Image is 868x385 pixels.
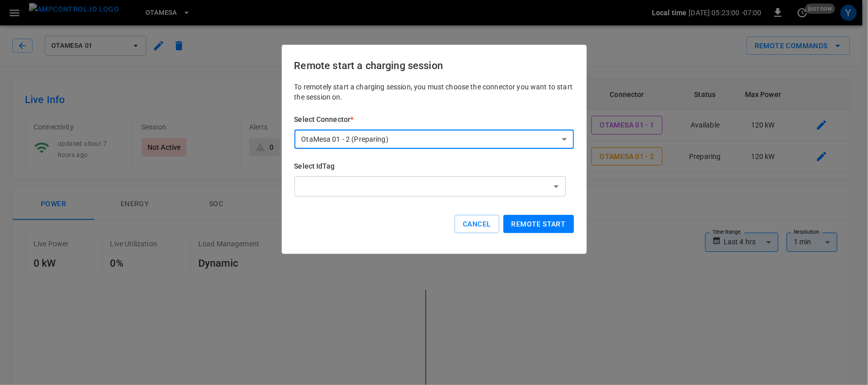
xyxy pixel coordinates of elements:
button: Remote start [503,215,574,234]
button: Cancel [455,215,499,234]
h6: Remote start a charging session [294,57,574,74]
h6: Select IdTag [294,161,574,172]
h6: Select Connector [294,114,574,125]
p: To remotely start a charging session, you must choose the connector you want to start the session... [294,82,574,102]
div: OtaMesa 01 - 2 (Preparing) [294,130,574,149]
